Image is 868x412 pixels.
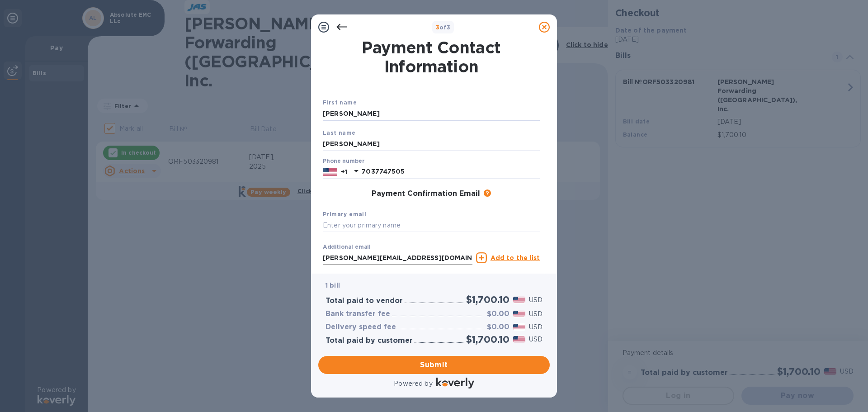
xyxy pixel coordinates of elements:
input: Enter additional email [323,251,472,265]
p: USD [529,295,542,305]
b: Last name [323,129,356,136]
p: USD [529,322,542,332]
h2: $1,700.10 [466,334,509,345]
p: +1 [341,167,347,176]
button: Submit [318,356,550,374]
p: USD [529,309,542,319]
h3: $0.00 [487,310,509,318]
h3: Payment Confirmation Email [372,189,480,198]
input: Enter your first name [323,107,540,121]
img: US [323,167,337,177]
h2: $1,700.10 [466,294,509,305]
img: USD [513,311,525,317]
b: Primary email [323,211,366,218]
p: Email address will be added to the list of emails [323,266,472,276]
h3: Delivery speed fee [325,323,396,331]
input: Enter your phone number [362,165,540,179]
h3: $0.00 [487,323,509,331]
img: USD [513,324,525,330]
p: USD [529,335,542,344]
label: Additional email [323,245,371,250]
b: of 3 [436,24,451,31]
h3: Total paid by customer [325,336,413,345]
span: Submit [325,360,542,370]
b: First name [323,99,357,106]
h3: Total paid to vendor [325,297,403,305]
p: Powered by [394,379,432,388]
h3: Bank transfer fee [325,310,390,318]
span: 3 [436,24,439,31]
b: 1 bill [325,282,340,289]
img: Logo [436,378,474,388]
u: Add to the list [491,254,540,261]
img: USD [513,297,525,303]
input: Enter your primary name [323,219,540,232]
img: USD [513,336,525,342]
label: Phone number [323,159,364,164]
input: Enter your last name [323,137,540,151]
h1: Payment Contact Information [323,38,540,76]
